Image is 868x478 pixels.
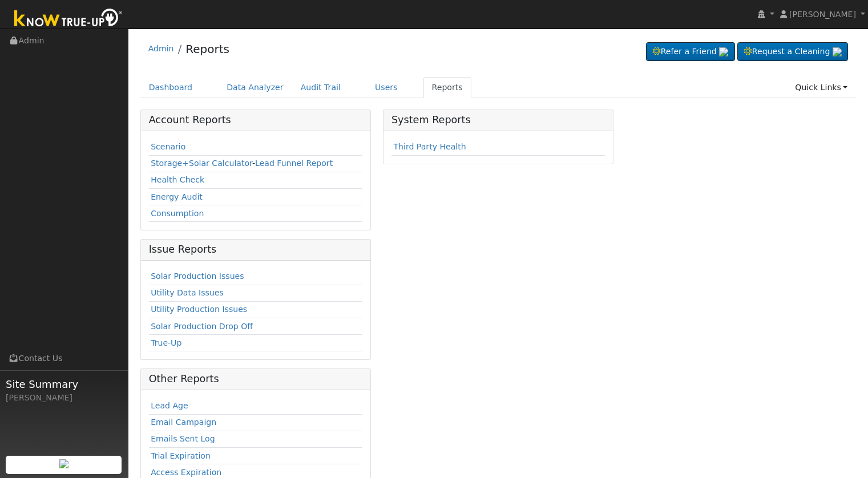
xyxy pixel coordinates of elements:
[789,10,856,19] span: [PERSON_NAME]
[151,192,203,201] a: Energy Audit
[151,401,188,410] a: Lead Age
[59,459,68,468] img: retrieve
[6,392,122,404] div: [PERSON_NAME]
[149,244,362,256] h5: Issue Reports
[9,6,128,32] img: Know True-Up
[151,322,253,331] a: Solar Production Drop Off
[151,338,181,347] a: True-Up
[185,42,229,56] a: Reports
[6,376,122,392] span: Site Summary
[737,42,848,62] a: Request a Cleaning
[391,114,605,126] h5: System Reports
[140,77,201,98] a: Dashboard
[151,288,224,297] a: Utility Data Issues
[786,77,856,98] a: Quick Links
[151,272,244,281] a: Solar Production Issues
[719,47,728,56] img: retrieve
[646,42,735,62] a: Refer a Friend
[218,77,292,98] a: Data Analyzer
[148,44,174,53] a: Admin
[149,155,362,172] td: -
[151,468,221,477] a: Access Expiration
[255,159,333,168] a: Lead Funnel Report
[151,175,204,184] a: Health Check
[423,77,471,98] a: Reports
[149,114,362,126] h5: Account Reports
[151,159,252,168] a: Storage+Solar Calculator
[151,305,247,314] a: Utility Production Issues
[151,142,185,151] a: Scenario
[151,209,204,218] a: Consumption
[151,451,211,460] a: Trial Expiration
[393,142,466,151] a: Third Party Health
[151,418,216,427] a: Email Campaign
[833,47,842,56] img: retrieve
[366,77,406,98] a: Users
[151,434,215,443] a: Emails Sent Log
[149,373,362,385] h5: Other Reports
[292,77,349,98] a: Audit Trail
